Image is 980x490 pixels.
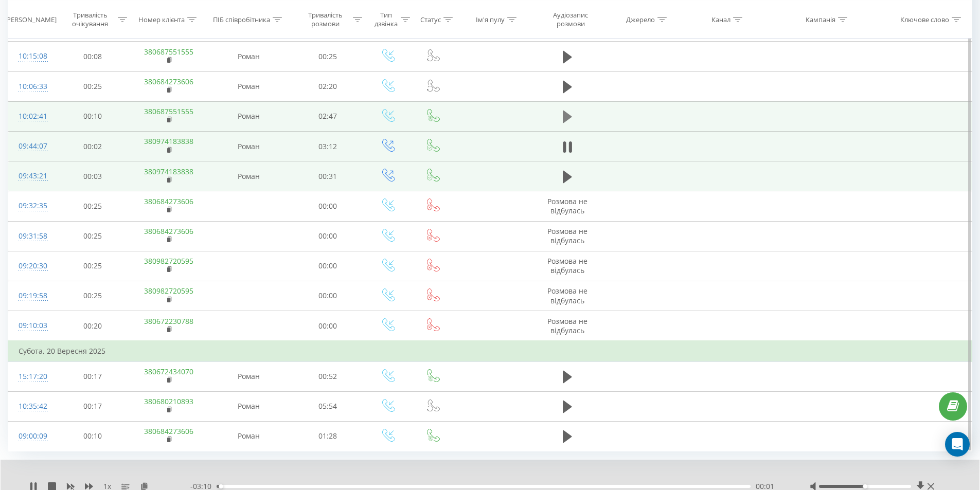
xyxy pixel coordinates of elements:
[144,286,193,296] a: 380982720595
[207,42,291,71] td: Роман
[291,311,365,341] td: 00:00
[945,432,970,457] div: Open Intercom Messenger
[56,101,130,131] td: 00:10
[56,221,130,251] td: 00:25
[291,101,365,131] td: 02:47
[291,161,365,191] td: 00:31
[19,226,45,246] div: 09:31:58
[144,136,193,146] a: 380974183838
[5,15,57,24] div: [PERSON_NAME]
[291,221,365,251] td: 00:00
[144,367,193,376] a: 380672434070
[291,251,365,281] td: 00:00
[144,47,193,57] a: 380687551555
[144,316,193,326] a: 380672230788
[144,167,193,176] a: 380974183838
[56,281,130,311] td: 00:25
[300,11,351,28] div: Тривалість розмови
[56,421,130,451] td: 00:10
[8,341,972,361] td: Субота, 20 Вересня 2025
[207,421,291,451] td: Роман
[144,396,193,406] a: 380680210893
[547,286,587,305] span: Розмова не відбулась
[207,391,291,421] td: Роман
[56,361,130,391] td: 00:17
[541,11,600,28] div: Аудіозапис розмови
[144,226,193,236] a: 380684273606
[291,191,365,221] td: 00:00
[19,106,45,126] div: 10:02:41
[138,15,185,24] div: Номер клієнта
[547,226,587,245] span: Розмова не відбулась
[56,311,130,341] td: 00:20
[144,196,193,206] a: 380684273606
[56,191,130,221] td: 00:25
[291,391,365,421] td: 05:54
[207,161,291,191] td: Роман
[19,46,45,66] div: 10:15:08
[213,15,270,24] div: ПІБ співробітника
[65,11,116,28] div: Тривалість очікування
[56,42,130,71] td: 00:08
[207,361,291,391] td: Роман
[19,196,45,216] div: 09:32:35
[476,15,505,24] div: Ім'я пулу
[19,166,45,186] div: 09:43:21
[219,484,223,488] div: Accessibility label
[626,15,655,24] div: Джерело
[19,396,45,416] div: 10:35:42
[19,136,45,156] div: 09:44:07
[547,196,587,215] span: Розмова не відбулась
[547,256,587,275] span: Розмова не відбулась
[420,15,441,24] div: Статус
[291,361,365,391] td: 00:52
[144,426,193,436] a: 380684273606
[144,256,193,266] a: 380982720595
[291,42,365,71] td: 00:25
[19,316,45,336] div: 09:10:03
[547,316,587,335] span: Розмова не відбулась
[19,256,45,276] div: 09:20:30
[207,71,291,101] td: Роман
[56,161,130,191] td: 00:03
[19,367,45,387] div: 15:17:20
[56,132,130,161] td: 00:02
[291,132,365,161] td: 03:12
[863,484,867,488] div: Accessibility label
[207,132,291,161] td: Роман
[56,71,130,101] td: 00:25
[374,11,398,28] div: Тип дзвінка
[144,77,193,86] a: 380684273606
[19,77,45,97] div: 10:06:33
[19,286,45,306] div: 09:19:58
[806,15,835,24] div: Кампанія
[291,281,365,311] td: 00:00
[291,71,365,101] td: 02:20
[19,426,45,446] div: 09:00:09
[56,391,130,421] td: 00:17
[56,251,130,281] td: 00:25
[711,15,730,24] div: Канал
[291,421,365,451] td: 01:28
[207,101,291,131] td: Роман
[144,106,193,116] a: 380687551555
[900,15,949,24] div: Ключове слово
